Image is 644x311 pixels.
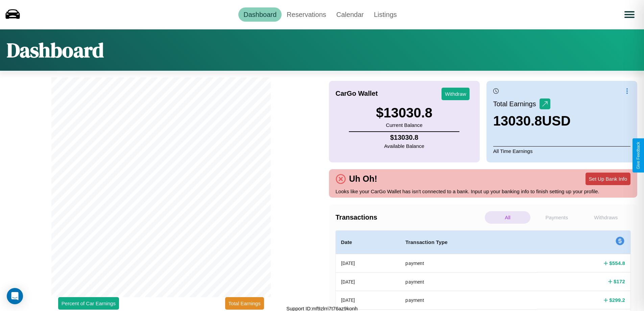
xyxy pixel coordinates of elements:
th: [DATE] [336,291,400,309]
a: Reservations [282,7,331,22]
th: [DATE] [336,272,400,291]
th: payment [400,254,537,273]
h4: $ 13030.8 [384,134,424,141]
button: Set Up Bank Info [586,173,630,185]
h4: CarGo Wallet [336,90,378,97]
a: Calendar [331,7,369,22]
th: payment [400,272,537,291]
h4: $ 554.8 [609,260,625,267]
button: Withdraw [442,88,470,100]
div: Open Intercom Messenger [7,288,23,304]
h4: Transaction Type [405,238,531,246]
button: Open menu [620,5,639,24]
a: Dashboard [238,7,282,22]
th: payment [400,291,537,309]
a: Listings [369,7,402,22]
h4: Uh Oh! [346,174,381,184]
p: All Time Earnings [493,146,630,156]
p: Looks like your CarGo Wallet has isn't connected to a bank. Input up your banking info to finish ... [336,187,631,196]
h4: Date [341,238,395,246]
h4: $ 299.2 [609,296,625,304]
h4: $ 172 [614,278,625,285]
div: Give Feedback [636,142,641,169]
h3: $ 13030.8 [376,105,432,120]
button: Percent of Car Earnings [58,297,119,310]
p: Current Balance [376,120,432,130]
p: Available Balance [384,141,424,151]
p: All [485,211,530,224]
h3: 13030.8 USD [493,113,571,129]
h1: Dashboard [7,36,104,64]
p: Total Earnings [493,98,540,110]
p: Withdraws [583,211,629,224]
p: Payments [534,211,579,224]
h4: Transactions [336,214,483,221]
button: Total Earnings [225,297,264,310]
th: [DATE] [336,254,400,273]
